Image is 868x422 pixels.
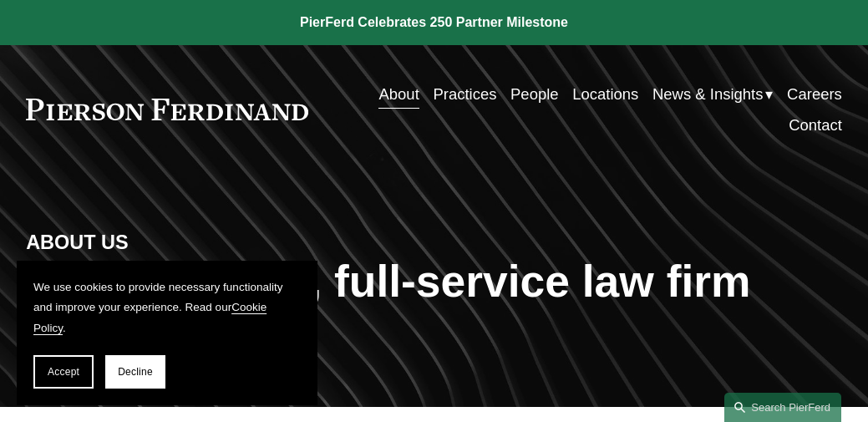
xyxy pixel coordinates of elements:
a: Search this site [724,393,841,422]
span: Accept [48,366,79,378]
a: Careers [787,79,842,109]
a: Cookie Policy [33,301,266,333]
section: Cookie banner [17,261,317,405]
span: Decline [118,366,153,378]
a: About [378,79,419,109]
a: Locations [572,79,638,109]
h1: A tech-driven, full-service law firm [26,256,842,307]
a: Practices [433,79,496,109]
a: Contact [789,109,842,140]
a: People [510,79,559,109]
button: Decline [105,355,165,389]
strong: ABOUT US [26,231,129,253]
span: News & Insights [652,80,764,108]
a: folder dropdown [652,79,774,109]
button: Accept [33,355,94,389]
p: We use cookies to provide necessary functionality and improve your experience. Read our . [33,277,301,338]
